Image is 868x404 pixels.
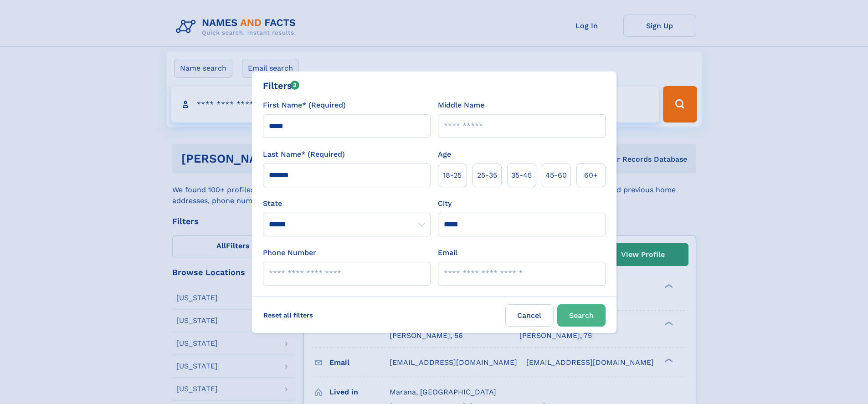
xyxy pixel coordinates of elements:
[263,198,431,209] label: State
[263,149,345,160] label: Last Name* (Required)
[443,170,462,181] span: 18‑25
[505,304,554,327] label: Cancel
[438,149,451,160] label: Age
[557,304,606,327] button: Search
[438,198,452,209] label: City
[584,170,598,181] span: 60+
[511,170,532,181] span: 35‑45
[257,304,319,326] label: Reset all filters
[477,170,497,181] span: 25‑35
[438,247,457,258] label: Email
[438,100,484,111] label: Middle Name
[263,100,346,111] label: First Name* (Required)
[263,247,316,258] label: Phone Number
[545,170,567,181] span: 45‑60
[263,79,300,92] div: Filters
